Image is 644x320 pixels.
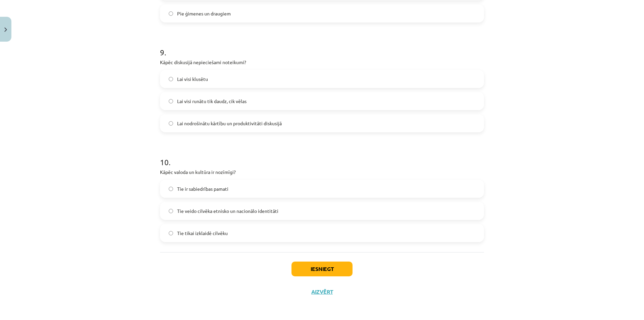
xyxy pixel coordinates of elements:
[177,208,278,215] span: Tie veido cilvēka etnisko un nacionālo identitāti
[169,121,173,126] input: Lai nodrošinātu kārtību un produktivitāti diskusijā
[291,262,353,276] button: Iesniegt
[4,28,7,32] img: icon-close-lesson-0947bae3869378f0d4975bcd49f059093ad1ed9edebbc8119c70593378902aed.svg
[169,99,173,103] input: Lai visi runātu tik daudz, cik vēlas
[177,120,282,127] span: Lai nodrošinātu kārtību un produktivitāti diskusijā
[160,169,484,176] p: Kāpēc valoda un kultūra ir nozīmīgi?
[160,146,484,167] h1: 10 .
[177,76,208,83] span: Lai visi klusētu
[309,288,335,295] button: Aizvērt
[160,59,484,66] p: Kāpēc diskusijā nepieciešami noteikumi?
[169,77,173,81] input: Lai visi klusētu
[177,230,228,237] span: Tie tikai izklaidē cilvēku
[169,209,173,213] input: Tie veido cilvēka etnisko un nacionālo identitāti
[177,98,247,105] span: Lai visi runātu tik daudz, cik vēlas
[177,185,228,192] span: Tie ir sabiedrības pamati
[169,187,173,191] input: Tie ir sabiedrības pamati
[177,10,231,17] span: Pie ģimenes un draugiem
[169,231,173,235] input: Tie tikai izklaidē cilvēku
[160,36,484,57] h1: 9 .
[169,11,173,16] input: Pie ģimenes un draugiem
